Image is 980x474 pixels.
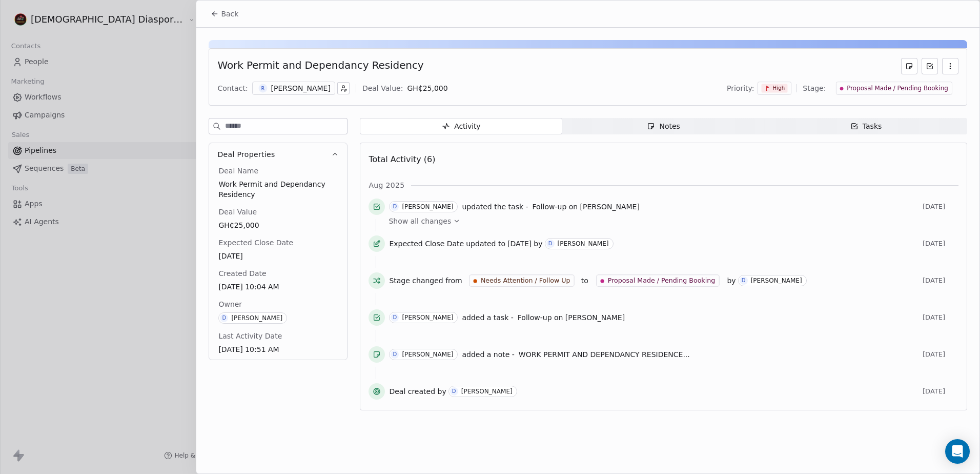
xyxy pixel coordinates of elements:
[216,299,244,309] span: Owner
[727,275,736,286] span: by
[548,240,553,248] div: D
[217,149,275,160] span: Deal Properties
[402,351,453,358] div: [PERSON_NAME]
[452,387,456,396] div: D
[533,203,640,211] span: Follow-up on [PERSON_NAME]
[216,331,284,341] span: Last Activity Date
[217,83,248,93] div: Contact:
[402,314,453,321] div: [PERSON_NAME]
[218,344,338,354] span: [DATE] 10:51 AM
[462,349,514,360] span: added a note -
[209,143,347,166] button: Deal Properties
[751,277,802,284] div: [PERSON_NAME]
[519,350,690,359] span: WORK PERMIT AND DEPENDANCY RESIDENCE...
[218,251,338,261] span: [DATE]
[850,121,882,132] div: Tasks
[923,203,958,211] span: [DATE]
[389,216,951,226] a: Show all changes
[923,276,958,285] span: [DATE]
[519,348,690,361] a: WORK PERMIT AND DEPENDANCY RESIDENCE...
[393,203,397,211] div: D
[389,275,462,286] span: Stage changed from
[533,201,640,213] a: Follow-up on [PERSON_NAME]
[742,276,746,285] div: D
[209,166,347,360] div: Deal Properties
[389,386,446,397] span: Deal created by
[507,239,532,249] span: [DATE]
[369,180,404,190] span: Aug 2025
[393,350,397,359] div: D
[402,203,453,210] div: [PERSON_NAME]
[389,239,464,249] span: Expected Close Date
[923,387,958,396] span: [DATE]
[231,314,282,322] div: [PERSON_NAME]
[772,85,785,92] span: High
[222,314,227,322] div: D
[271,83,331,93] div: [PERSON_NAME]
[393,313,397,322] div: D
[218,179,338,200] span: Work Permit and Dependancy Residency
[727,83,754,93] span: Priority:
[221,9,238,19] span: Back
[216,166,260,176] span: Deal Name
[518,313,625,322] span: Follow-up on [PERSON_NAME]
[466,239,505,249] span: updated to
[518,311,625,324] a: Follow-up on [PERSON_NAME]
[647,121,680,132] div: Notes
[481,276,570,285] span: Needs Attention / Follow Up
[216,207,259,217] span: Deal Value
[581,275,588,286] span: to
[608,276,715,285] span: Proposal Made / Pending Booking
[923,240,958,248] span: [DATE]
[407,84,447,92] span: GH₵ 25,000
[258,84,267,93] span: R
[205,5,244,23] button: Back
[923,350,958,359] span: [DATE]
[217,58,423,74] div: Work Permit and Dependancy Residency
[362,83,403,93] div: Deal Value:
[534,239,542,249] span: by
[218,220,338,230] span: GH₵25,000
[923,313,958,322] span: [DATE]
[389,216,451,226] span: Show all changes
[945,439,970,464] div: Open Intercom Messenger
[847,84,949,93] span: Proposal Made / Pending Booking
[558,240,609,247] div: [PERSON_NAME]
[369,154,435,164] span: Total Activity (6)
[803,83,826,93] span: Stage:
[218,282,338,292] span: [DATE] 10:04 AM
[462,312,513,323] span: added a task -
[216,238,295,248] span: Expected Close Date
[462,202,528,212] span: updated the task -
[216,268,268,279] span: Created Date
[461,388,513,395] div: [PERSON_NAME]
